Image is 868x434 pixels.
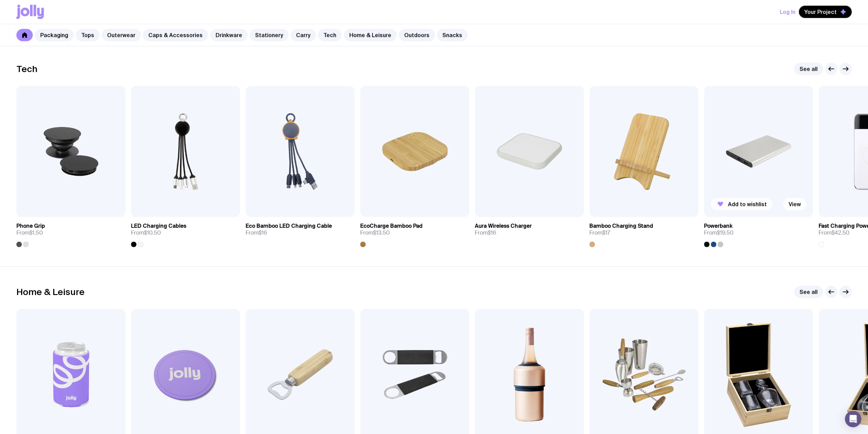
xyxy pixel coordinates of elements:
span: From [704,229,734,236]
h3: Bamboo Charging Stand [589,223,653,229]
h3: Powerbank [704,223,733,229]
span: $42.50 [832,229,850,236]
a: Tech [318,29,342,41]
h3: Eco Bamboo LED Charging Cable [246,223,332,229]
button: Log In [780,6,795,18]
span: $16 [488,229,496,236]
a: PowerbankFrom$19.50 [704,217,813,247]
h2: Home & Leisure [16,287,85,297]
span: From [475,229,496,236]
a: Drinkware [210,29,248,41]
h2: Tech [16,64,38,74]
a: Aura Wireless ChargerFrom$16 [475,217,584,242]
span: Your Project [804,9,837,15]
a: See all [794,286,823,298]
a: Tops [76,29,100,41]
a: Phone GripFrom$1.50 [16,217,126,247]
a: Outerwear [102,29,141,41]
div: Open Intercom Messenger [845,411,861,427]
button: Your Project [799,6,852,18]
h3: LED Charging Cables [131,223,186,229]
a: Carry [291,29,316,41]
a: See all [794,63,823,75]
a: Bamboo Charging StandFrom$17 [589,217,698,247]
span: $13.50 [373,229,390,236]
a: LED Charging CablesFrom$10.50 [131,217,240,247]
span: From [131,229,161,236]
span: $10.50 [144,229,161,236]
span: Add to wishlist [728,201,767,208]
span: From [360,229,390,236]
span: From [16,229,43,236]
a: Home & Leisure [344,29,397,41]
button: Add to wishlist [711,198,772,210]
a: Outdoors [399,29,435,41]
span: From [819,229,850,236]
h3: EcoCharge Bamboo Pad [360,223,423,229]
a: Packaging [35,29,74,41]
a: EcoCharge Bamboo PadFrom$13.50 [360,217,469,247]
span: $19.50 [717,229,734,236]
span: $17 [602,229,610,236]
span: $1.50 [29,229,43,236]
span: From [589,229,610,236]
a: Caps & Accessories [143,29,208,41]
h3: Phone Grip [16,223,45,229]
span: $16 [259,229,267,236]
a: View [783,198,806,210]
span: From [246,229,267,236]
a: Stationery [250,29,289,41]
a: Eco Bamboo LED Charging CableFrom$16 [246,217,355,242]
h3: Aura Wireless Charger [475,223,532,229]
a: Snacks [437,29,468,41]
